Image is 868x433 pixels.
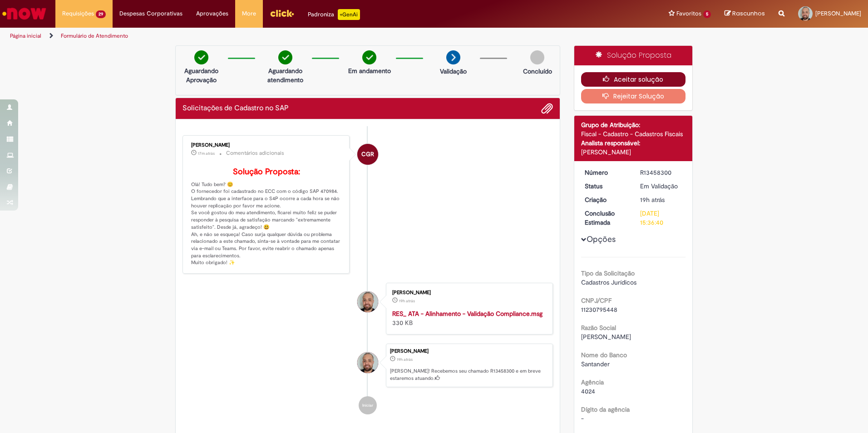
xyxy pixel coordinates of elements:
span: Despesas Corporativas [119,9,182,18]
img: check-circle-green.png [194,50,208,64]
a: Rascunhos [725,10,765,18]
div: Camila Garcia Rafael [357,144,378,165]
b: CNPJ/CPF [581,296,612,305]
b: Razão Social [581,324,616,332]
p: Aguardando Aprovação [179,66,223,84]
p: Aguardando atendimento [263,66,307,84]
img: img-circle-grey.png [530,50,544,64]
span: Rascunhos [732,9,765,18]
span: - [581,414,584,423]
span: 19h atrás [640,196,665,204]
div: Pedro Rosa de Moraes [357,352,378,373]
div: [PERSON_NAME] [390,349,548,354]
div: 28/08/2025 14:36:37 [640,195,682,204]
p: +GenAi [338,9,360,20]
img: arrow-next.png [446,50,460,64]
div: Pedro Rosa de Moraes [357,291,378,312]
a: Página inicial [10,32,41,39]
time: 29/08/2025 08:57:21 [198,151,215,156]
img: check-circle-green.png [362,50,376,64]
img: ServiceNow [1,5,48,23]
div: [PERSON_NAME] [392,290,543,295]
div: Em Validação [640,182,682,191]
div: [DATE] 15:36:40 [640,209,682,227]
span: 29 [96,10,106,18]
a: Formulário de Atendimento [61,32,128,39]
span: 19h atrás [397,357,413,362]
span: 5 [703,10,711,18]
p: Olá! Tudo bem? 😊 O fornecedor foi cadastrado no ECC com o código SAP 470984. Lembrando que a inte... [191,167,342,266]
img: check-circle-green.png [278,50,292,64]
p: Em andamento [348,66,391,75]
button: Adicionar anexos [541,103,553,114]
dt: Conclusão Estimada [578,209,634,227]
time: 28/08/2025 14:36:37 [397,357,413,362]
dt: Número [578,168,634,177]
dt: Criação [578,195,634,204]
div: [PERSON_NAME] [191,143,342,148]
button: Aceitar solução [581,72,686,87]
span: 11230795448 [581,305,617,314]
span: More [242,9,256,18]
span: [PERSON_NAME] [581,333,631,341]
p: Validação [440,67,467,76]
div: R13458300 [640,168,682,177]
span: Favoritos [676,9,701,18]
span: 4024 [581,387,595,395]
a: RES_ ATA - Alinhamento - Validação Compliance.msg [392,310,542,318]
ul: Histórico de tíquete [182,126,553,423]
span: CGR [361,143,374,165]
div: [PERSON_NAME] [581,148,686,157]
time: 28/08/2025 14:36:36 [399,298,415,304]
h2: Solicitações de Cadastro no SAP Histórico de tíquete [182,104,289,113]
img: click_logo_yellow_360x200.png [270,6,294,20]
b: Tipo da Solicitação [581,269,635,277]
div: 330 KB [392,309,543,327]
ul: Trilhas de página [7,28,572,44]
span: Cadastros Jurídicos [581,278,636,286]
b: Nome do Banco [581,351,627,359]
span: Santander [581,360,610,368]
dt: Status [578,182,634,191]
div: Padroniza [308,9,360,20]
button: Rejeitar Solução [581,89,686,103]
span: 19h atrás [399,298,415,304]
span: Requisições [62,9,94,18]
span: [PERSON_NAME] [815,10,861,17]
div: Analista responsável: [581,138,686,148]
b: Dígito da agência [581,405,630,413]
b: Solução Proposta: [233,167,300,177]
p: Concluído [523,67,552,76]
div: Grupo de Atribuição: [581,120,686,129]
div: Solução Proposta [574,46,693,65]
span: Aprovações [196,9,228,18]
li: Pedro Rosa de Moraes [182,344,553,387]
span: 17m atrás [198,151,215,156]
small: Comentários adicionais [226,149,284,157]
b: Agência [581,378,604,386]
div: Fiscal - Cadastro - Cadastros Fiscais [581,129,686,138]
p: [PERSON_NAME]! Recebemos seu chamado R13458300 e em breve estaremos atuando. [390,368,548,382]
